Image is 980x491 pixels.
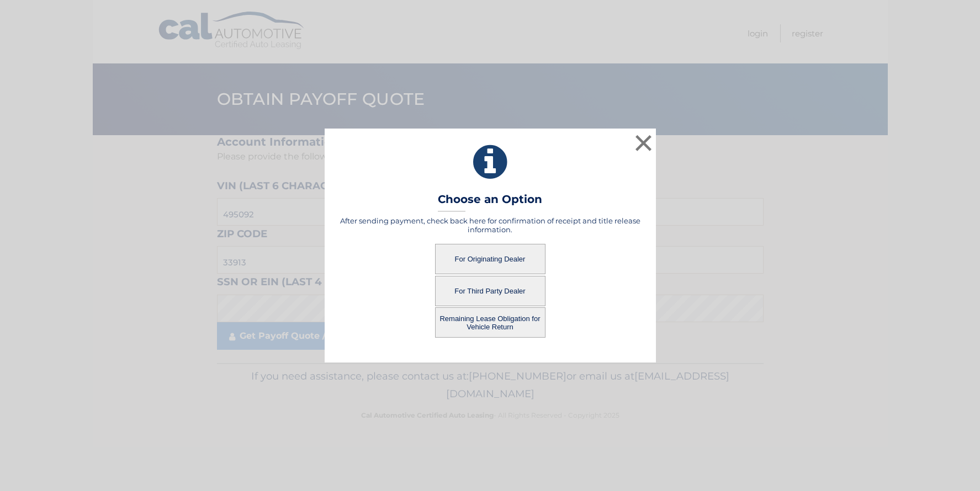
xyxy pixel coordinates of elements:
[438,193,542,212] h3: Choose an Option
[435,244,545,274] button: For Originating Dealer
[338,216,642,234] h5: After sending payment, check back here for confirmation of receipt and title release information.
[435,276,545,306] button: For Third Party Dealer
[435,307,545,338] button: Remaining Lease Obligation for Vehicle Return
[633,132,655,154] button: ×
